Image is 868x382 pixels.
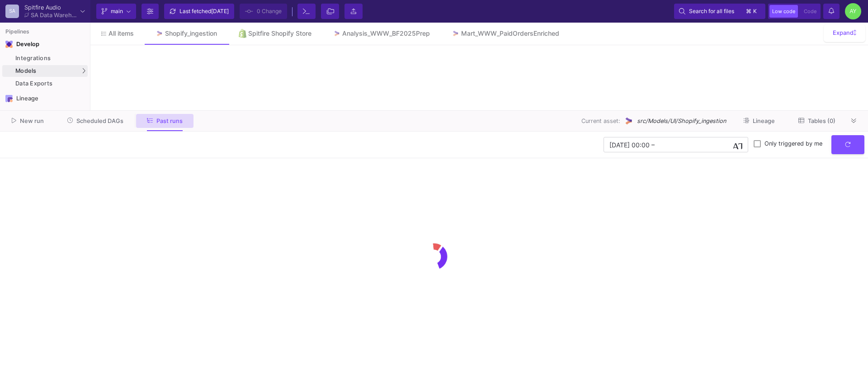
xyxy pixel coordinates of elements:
[5,95,13,102] img: Navigation icon
[2,78,88,90] a: Data Exports
[15,55,85,62] div: Integrations
[788,114,846,128] button: Tables (0)
[656,141,716,148] input: End datetime
[2,52,88,64] a: Integrations
[108,30,134,37] span: All items
[156,118,183,124] span: Past runs
[211,8,229,14] span: [DATE]
[24,5,77,10] div: Spitfire Audio
[165,30,217,37] div: Shopify_ingestion
[111,5,123,18] span: main
[342,30,430,37] div: Analysis_WWW_BF2025Prep
[31,12,77,18] div: SA Data Warehouse
[15,80,85,87] div: Data Exports
[743,6,760,17] button: ⌘k
[845,3,861,19] div: AY
[136,114,193,128] button: Past runs
[76,118,123,124] span: Scheduled DAGs
[769,5,798,18] button: Low code
[20,118,44,124] span: New run
[609,141,650,148] input: Start datetime
[753,118,775,124] span: Lineage
[624,116,633,126] img: UI Model
[651,141,655,148] span: –
[746,6,751,17] span: ⌘
[674,4,765,19] button: Search for all files⌘k
[179,5,229,18] div: Last fetched
[2,91,88,106] a: Navigation iconLineage
[5,41,13,48] img: Navigation icon
[753,6,757,17] span: k
[16,95,75,102] div: Lineage
[96,4,136,19] button: main
[764,140,822,147] span: Only triggered by me
[164,4,234,19] button: Last fetched[DATE]
[581,117,620,125] span: Current asset:
[16,41,30,48] div: Develop
[156,30,163,38] img: Tab icon
[637,117,726,125] span: src/Models/UI/Shopify_ingestion
[801,5,819,18] button: Code
[842,3,861,19] button: AY
[5,5,19,18] div: SA
[804,8,816,14] span: Code
[452,30,459,38] img: Tab icon
[689,5,734,18] span: Search for all files
[772,8,795,14] span: Low code
[248,30,311,37] div: Spitfire Shopify Store
[2,37,88,52] mat-expansion-panel-header: Navigation iconDevelop
[808,118,835,124] span: Tables (0)
[461,30,559,37] div: Mart_WWW_PaidOrdersEnriched
[333,30,341,38] img: Tab icon
[57,114,135,128] button: Scheduled DAGs
[239,29,246,38] img: Tab icon
[732,114,786,128] button: Lineage
[1,114,55,128] button: New run
[418,241,450,273] img: logo.gif
[15,67,37,75] span: Models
